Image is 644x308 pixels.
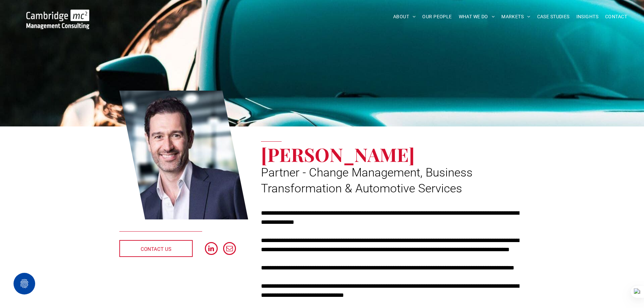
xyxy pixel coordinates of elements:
[261,142,415,167] span: [PERSON_NAME]
[119,90,248,221] a: Daniel Fitzsimmons | Partner - Change Management
[455,11,498,22] a: WHAT WE DO
[223,242,236,257] a: email
[419,11,455,22] a: OUR PEOPLE
[573,11,602,22] a: INSIGHTS
[261,166,473,195] span: Partner - Change Management, Business Transformation & Automotive Services
[119,240,193,257] a: CONTACT US
[141,241,171,258] span: CONTACT US
[390,11,419,22] a: ABOUT
[498,11,533,22] a: MARKETS
[26,9,89,29] img: Go to Homepage
[205,242,218,257] a: linkedin
[534,11,573,22] a: CASE STUDIES
[26,10,89,18] a: Your Business Transformed | Cambridge Management Consulting
[602,11,630,22] a: CONTACT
